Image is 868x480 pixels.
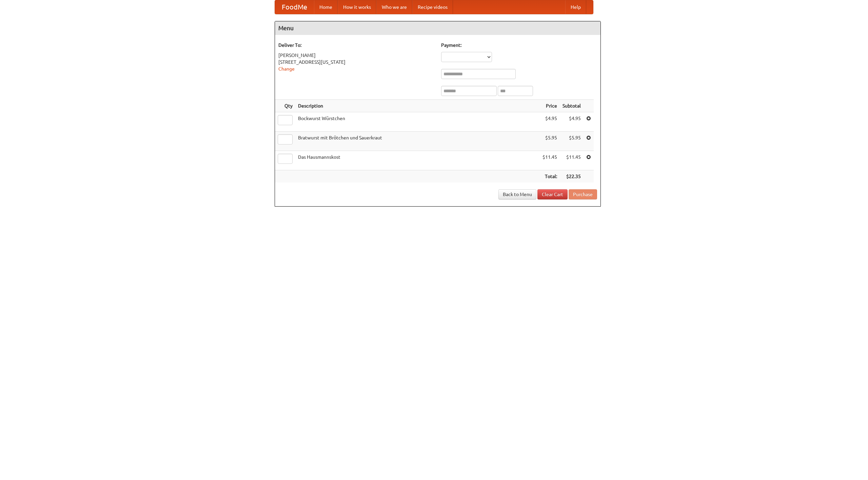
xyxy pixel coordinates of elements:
[275,21,600,35] h4: Menu
[540,151,560,170] td: $11.45
[569,189,597,199] button: Purchase
[540,112,560,132] td: $4.95
[537,189,568,199] a: Clear Cart
[278,52,434,59] div: [PERSON_NAME]
[275,100,295,112] th: Qty
[560,100,584,112] th: Subtotal
[314,0,338,14] a: Home
[540,100,560,112] th: Price
[278,66,295,72] a: Change
[376,0,412,14] a: Who we are
[441,42,597,49] h5: Payment:
[275,0,314,14] a: FoodMe
[560,132,584,151] td: $5.95
[295,151,540,170] td: Das Hausmannskost
[295,112,540,132] td: Bockwurst Würstchen
[560,170,584,183] th: $22.35
[278,59,434,65] div: [STREET_ADDRESS][US_STATE]
[540,132,560,151] td: $5.95
[338,0,376,14] a: How it works
[498,189,536,199] a: Back to Menu
[295,100,540,112] th: Description
[560,112,584,132] td: $4.95
[278,42,434,49] h5: Deliver To:
[412,0,453,14] a: Recipe videos
[565,0,586,14] a: Help
[540,170,560,183] th: Total:
[295,132,540,151] td: Bratwurst mit Brötchen und Sauerkraut
[560,151,584,170] td: $11.45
